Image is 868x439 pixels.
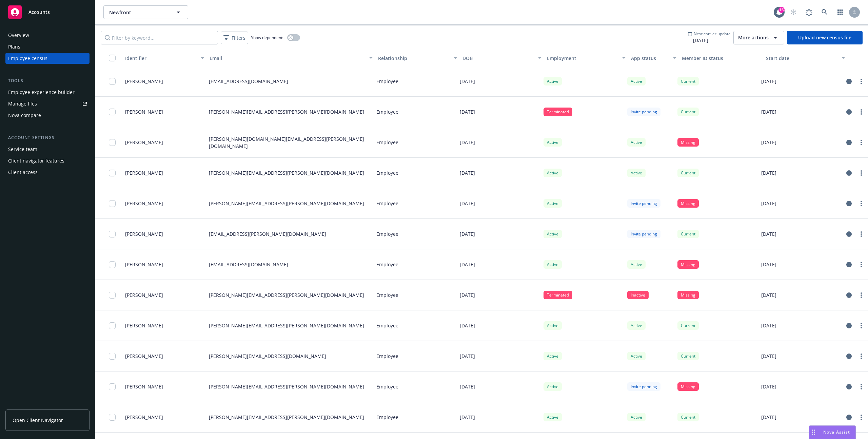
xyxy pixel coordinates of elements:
a: circleInformation [845,230,853,238]
p: [DATE] [460,414,475,421]
p: [PERSON_NAME][EMAIL_ADDRESS][PERSON_NAME][DOMAIN_NAME] [209,414,364,421]
p: [DATE] [761,139,776,146]
p: Employee [376,169,398,176]
a: more [857,138,865,147]
p: Employee [376,108,398,115]
p: [DATE] [460,261,475,268]
button: Email [207,50,375,66]
input: Toggle Row Selected [109,292,116,299]
p: Employee [376,139,398,146]
input: Toggle Row Selected [109,231,116,237]
div: Invite pending [627,382,660,391]
p: Employee [376,352,398,360]
a: Search [818,5,831,19]
p: [DATE] [761,230,776,237]
a: circleInformation [845,199,853,208]
input: Toggle Row Selected [109,200,116,207]
a: more [857,383,865,391]
div: Account settings [5,134,90,141]
p: [PERSON_NAME][EMAIL_ADDRESS][PERSON_NAME][DOMAIN_NAME] [209,108,364,115]
a: Report a Bug [802,5,816,19]
div: Active [544,321,562,330]
div: Active [544,230,562,238]
div: Active [627,77,646,85]
a: circleInformation [845,352,853,360]
span: [PERSON_NAME] [125,291,163,299]
input: Toggle Row Selected [109,109,116,115]
div: Missing [677,260,699,269]
button: Relationship [375,50,460,66]
div: Email [210,55,365,62]
div: Current [677,230,699,238]
div: Service team [8,144,37,155]
p: Employee [376,291,398,299]
div: DOB [462,55,534,62]
a: Accounts [5,3,90,22]
a: Employee census [5,53,90,64]
div: Drag to move [809,426,818,439]
button: Identifier [122,50,207,66]
span: [PERSON_NAME] [125,108,163,115]
a: Service team [5,144,90,155]
button: App status [628,50,679,66]
a: Switch app [833,5,847,19]
div: Start date [766,55,837,62]
p: [EMAIL_ADDRESS][PERSON_NAME][DOMAIN_NAME] [209,230,326,237]
p: [DATE] [460,352,475,360]
p: [PERSON_NAME][EMAIL_ADDRESS][PERSON_NAME][DOMAIN_NAME] [209,291,364,299]
div: Active [627,169,646,177]
input: Toggle Row Selected [109,383,116,390]
a: circleInformation [845,291,853,299]
p: Employee [376,78,398,85]
input: Toggle Row Selected [109,170,116,176]
p: Employee [376,200,398,207]
div: Identifier [125,55,197,62]
input: Toggle Row Selected [109,414,116,421]
span: Filters [222,33,247,43]
a: Overview [5,30,90,41]
input: Toggle Row Selected [109,139,116,146]
p: [DATE] [460,322,475,329]
a: more [857,77,865,85]
p: [DATE] [761,78,776,85]
p: [DATE] [460,139,475,146]
p: [PERSON_NAME][EMAIL_ADDRESS][PERSON_NAME][DOMAIN_NAME] [209,322,364,329]
span: [DATE] [688,37,731,44]
a: more [857,108,865,116]
p: Employee [376,230,398,237]
div: Plans [8,41,20,52]
input: Select all [109,55,116,61]
div: Current [677,108,699,116]
p: [DATE] [460,291,475,299]
p: [DATE] [761,108,776,115]
p: [DATE] [761,322,776,329]
p: [DATE] [761,291,776,299]
div: Active [627,413,646,421]
span: Nova Assist [823,429,850,435]
a: more [857,413,865,421]
input: Filter by keyword... [101,31,218,44]
div: Invite pending [627,108,660,116]
div: Active [627,352,646,360]
div: Active [544,352,562,360]
a: circleInformation [845,261,853,269]
p: [PERSON_NAME][DOMAIN_NAME][EMAIL_ADDRESS][PERSON_NAME][DOMAIN_NAME] [209,135,371,150]
span: Next carrier update [694,31,731,37]
button: Filters [221,32,248,44]
div: Terminated [544,108,572,116]
div: Current [677,77,699,85]
p: [DATE] [761,414,776,421]
a: Plans [5,41,90,52]
button: Member ID status [679,50,764,66]
span: [PERSON_NAME] [125,383,163,390]
p: [DATE] [761,169,776,176]
div: Member ID status [682,55,761,62]
div: Active [627,321,646,330]
div: Inactive [627,291,649,299]
p: [PERSON_NAME][EMAIL_ADDRESS][PERSON_NAME][DOMAIN_NAME] [209,383,364,390]
p: [DATE] [761,200,776,207]
a: more [857,261,865,269]
a: circleInformation [845,413,853,421]
p: [DATE] [761,261,776,268]
div: Current [677,321,699,330]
